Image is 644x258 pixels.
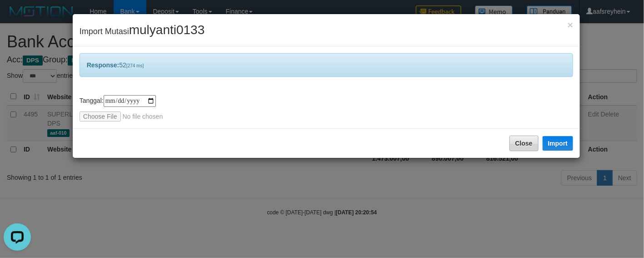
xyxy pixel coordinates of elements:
[543,136,574,151] button: Import
[80,27,205,36] span: Import Mutasi
[509,136,539,151] button: Close
[80,53,573,77] div: 52
[568,20,573,30] button: Close
[80,95,573,121] div: Tanggal:
[87,61,120,69] b: Response:
[568,20,573,30] span: ×
[129,23,205,37] span: mulyanti0133
[126,63,144,68] span: [274 ms]
[4,4,31,31] button: Open LiveChat chat widget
